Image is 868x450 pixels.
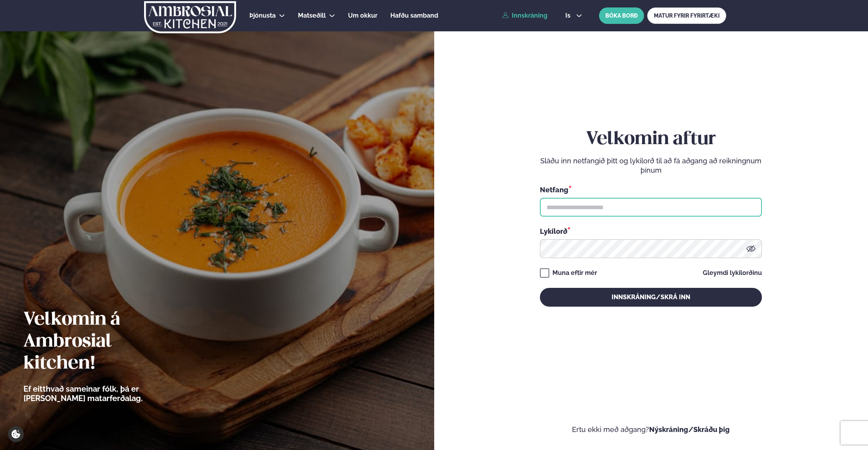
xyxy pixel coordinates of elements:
span: Um okkur [348,12,377,19]
button: Innskráning/Skrá inn [540,288,762,307]
span: Matseðill [298,12,326,19]
span: Þjónusta [249,12,276,19]
a: Um okkur [348,11,377,20]
a: Nýskráning/Skráðu þig [649,425,730,434]
a: Gleymdi lykilorðinu [703,270,762,276]
button: is [559,13,588,19]
img: logo [143,1,237,33]
p: Ertu ekki með aðgang? [458,425,845,434]
a: Innskráning [502,12,547,19]
div: Lykilorð [540,226,762,236]
a: Þjónusta [249,11,276,20]
p: Ef eitthvað sameinar fólk, þá er [PERSON_NAME] matarferðalag. [23,384,186,403]
a: Hafðu samband [390,11,438,20]
span: Hafðu samband [390,12,438,19]
a: Cookie settings [8,426,24,442]
h2: Velkomin aftur [540,128,762,150]
h2: Velkomin á Ambrosial kitchen! [23,309,186,375]
button: BÓKA BORÐ [599,7,644,24]
div: Netfang [540,184,762,195]
a: MATUR FYRIR FYRIRTÆKI [647,7,726,24]
span: is [565,13,573,19]
a: Matseðill [298,11,326,20]
p: Sláðu inn netfangið þitt og lykilorð til að fá aðgang að reikningnum þínum [540,156,762,175]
